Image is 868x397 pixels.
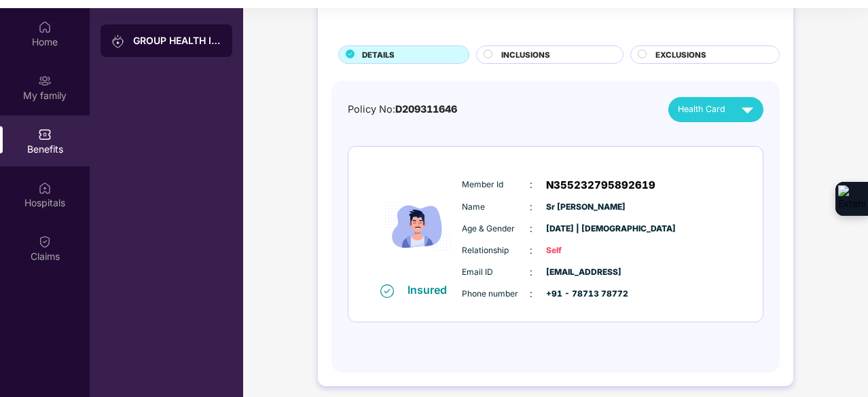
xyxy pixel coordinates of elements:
img: svg+xml;base64,PHN2ZyBpZD0iSG9tZSIgeG1sbnM9Imh0dHA6Ly93d3cudzMub3JnLzIwMDAvc3ZnIiB3aWR0aD0iMjAiIG... [38,20,52,34]
div: GROUP HEALTH INSURANCE [133,34,221,48]
span: [DATE] | [DEMOGRAPHIC_DATA] [546,223,614,235]
span: Email ID [462,266,530,279]
span: N355232795892619 [546,177,655,193]
span: INCLUSIONS [501,49,550,61]
span: : [530,243,532,258]
div: Policy No: [348,102,457,117]
span: : [530,200,532,214]
span: Health Card [678,102,725,116]
img: svg+xml;base64,PHN2ZyBpZD0iQmVuZWZpdHMiIHhtbG5zPSJodHRwOi8vd3d3LnczLm9yZy8yMDAwL3N2ZyIgd2lkdGg9Ij... [38,128,52,141]
span: D209311646 [395,103,457,115]
span: : [530,221,532,236]
span: Member Id [462,178,530,191]
span: Self [546,244,614,257]
img: svg+xml;base64,PHN2ZyBpZD0iQ2xhaW0iIHhtbG5zPSJodHRwOi8vd3d3LnczLm9yZy8yMDAwL3N2ZyIgd2lkdGg9IjIwIi... [38,235,52,248]
span: : [530,177,532,192]
img: svg+xml;base64,PHN2ZyBpZD0iSG9zcGl0YWxzIiB4bWxucz0iaHR0cDovL3d3dy53My5vcmcvMjAwMC9zdmciIHdpZHRoPS... [38,181,52,195]
span: [EMAIL_ADDRESS] [546,266,614,279]
span: Relationship [462,244,530,257]
span: Name [462,201,530,214]
span: +91 - 78713 78772 [546,288,614,301]
span: DETAILS [362,49,395,61]
span: Sr [PERSON_NAME] [546,201,614,214]
span: EXCLUSIONS [655,49,706,61]
img: svg+xml;base64,PHN2ZyB4bWxucz0iaHR0cDovL3d3dy53My5vcmcvMjAwMC9zdmciIHdpZHRoPSIxNiIgaGVpZ2h0PSIxNi... [380,284,394,298]
img: Extension Icon [838,185,865,212]
span: : [530,265,532,280]
img: svg+xml;base64,PHN2ZyB4bWxucz0iaHR0cDovL3d3dy53My5vcmcvMjAwMC9zdmciIHZpZXdCb3g9IjAgMCAyNCAyNCIgd2... [736,98,759,121]
span: Age & Gender [462,223,530,235]
div: Insured [408,283,455,297]
button: Health Card [668,97,763,122]
span: : [530,286,532,301]
img: svg+xml;base64,PHN2ZyB3aWR0aD0iMjAiIGhlaWdodD0iMjAiIHZpZXdCb3g9IjAgMCAyMCAyMCIgZmlsbD0ibm9uZSIgeG... [111,35,125,48]
img: icon [377,170,458,282]
img: svg+xml;base64,PHN2ZyB3aWR0aD0iMjAiIGhlaWdodD0iMjAiIHZpZXdCb3g9IjAgMCAyMCAyMCIgZmlsbD0ibm9uZSIgeG... [38,74,52,88]
span: Phone number [462,288,530,301]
